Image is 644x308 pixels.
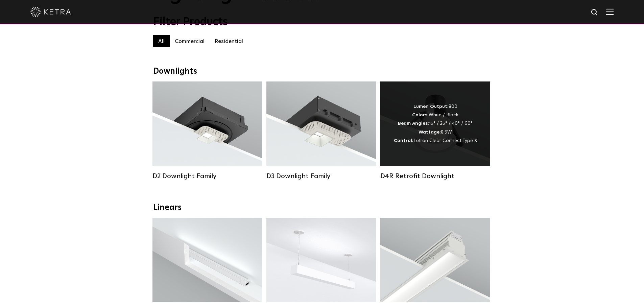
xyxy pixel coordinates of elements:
label: All [153,35,170,47]
strong: Lumen Output: [413,104,449,109]
div: D3 Downlight Family [266,172,376,180]
label: Commercial [170,35,210,47]
label: Residential [210,35,248,47]
strong: Colors: [412,113,429,117]
img: search icon [591,8,599,17]
div: D4R Retrofit Downlight [380,172,490,180]
span: Lutron Clear Connect Type X [413,138,477,143]
div: Linears [153,203,491,213]
a: D4R Retrofit Downlight Lumen Output:800Colors:White / BlackBeam Angles:15° / 25° / 40° / 60°Watta... [380,81,490,180]
div: D2 Downlight Family [152,172,262,180]
a: D3 Downlight Family Lumen Output:700 / 900 / 1100Colors:White / Black / Silver / Bronze / Paintab... [266,81,376,180]
img: ketra-logo-2019-white [30,7,71,17]
img: Hamburger%20Nav.svg [606,8,614,15]
div: 800 White / Black 15° / 25° / 40° / 60° 8.5W [394,102,477,145]
a: D2 Downlight Family Lumen Output:1200Colors:White / Black / Gloss Black / Silver / Bronze / Silve... [152,81,262,180]
strong: Beam Angles: [398,121,429,126]
strong: Wattage: [419,130,441,135]
div: Downlights [153,67,491,76]
strong: Control: [394,138,413,143]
